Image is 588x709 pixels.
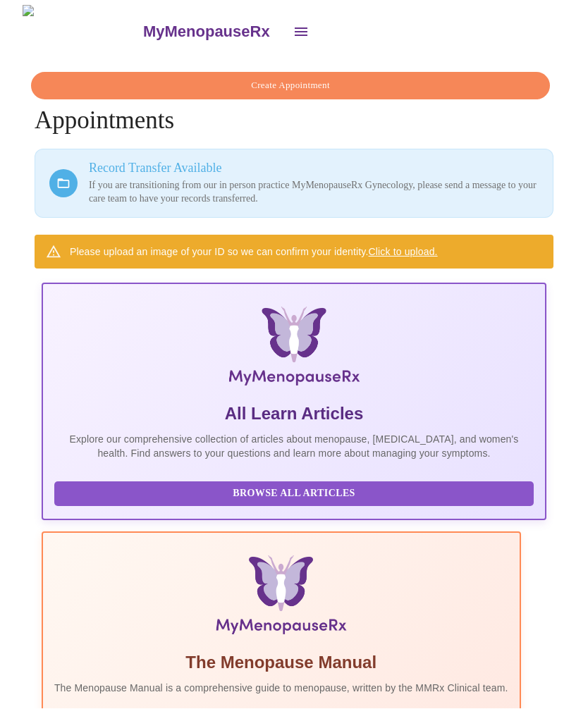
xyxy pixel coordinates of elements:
[54,487,537,499] a: Browse All Articles
[54,482,534,507] button: Browse All Articles
[369,247,438,258] a: Click to upload.
[31,73,550,100] button: Create Appointment
[130,307,458,392] img: MyMenopauseRx Logo
[35,73,553,135] h4: Appointments
[68,486,520,503] span: Browse All Articles
[54,682,508,696] p: The Menopause Manual is a comprehensive guide to menopause, written by the MMRx Clinical team.
[284,16,318,49] button: open drawer
[126,556,436,641] img: Menopause Manual
[23,6,141,58] img: MyMenopauseRx Logo
[70,240,438,265] div: Please upload an image of your ID so we can confirm your identity.
[89,179,539,206] p: If you are transitioning from our in person practice MyMenopauseRx Gynecology, please send a mess...
[47,78,534,94] span: Create Appointment
[141,8,283,57] a: MyMenopauseRx
[54,403,534,426] h5: All Learn Articles
[54,433,534,461] p: Explore our comprehensive collection of articles about menopause, [MEDICAL_DATA], and women's hea...
[143,23,270,42] h3: MyMenopauseRx
[89,161,539,176] h3: Record Transfer Available
[54,652,508,674] h5: The Menopause Manual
